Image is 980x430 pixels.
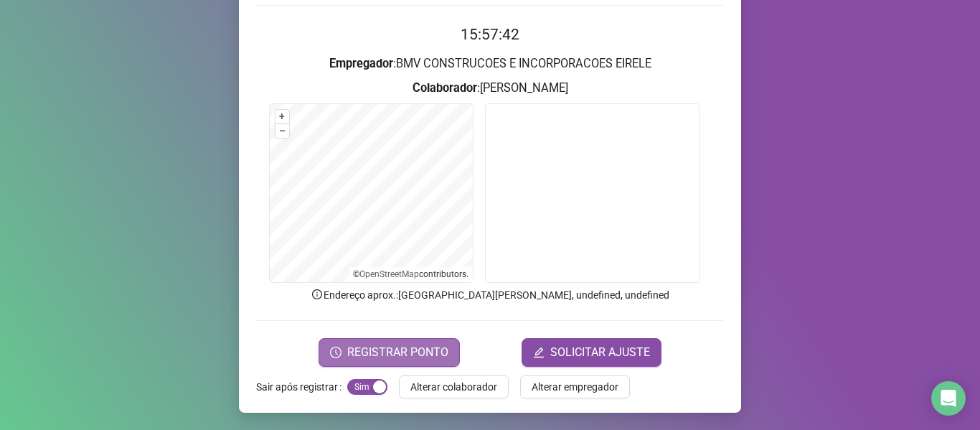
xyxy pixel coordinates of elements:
strong: Colaborador [413,81,477,95]
span: REGISTRAR PONTO [347,344,448,361]
h3: : BMV CONSTRUCOES E INCORPORACOES EIRELE [256,55,724,73]
button: – [275,124,289,138]
span: Alterar colaborador [410,379,497,395]
li: © contributors. [353,269,468,279]
button: Alterar colaborador [399,375,509,398]
span: info-circle [311,288,324,301]
span: clock-circle [330,347,341,358]
button: Alterar empregador [520,375,630,398]
div: Open Intercom Messenger [931,381,966,416]
time: 15:57:42 [461,26,519,43]
span: Alterar empregador [532,379,618,395]
button: REGISTRAR PONTO [319,338,460,367]
span: SOLICITAR AJUSTE [550,344,650,361]
a: OpenStreetMap [359,269,419,279]
button: + [275,110,289,123]
label: Sair após registrar [256,375,347,398]
p: Endereço aprox. : [GEOGRAPHIC_DATA][PERSON_NAME], undefined, undefined [256,287,724,303]
span: edit [533,347,545,358]
strong: Empregador [329,57,393,70]
button: editSOLICITAR AJUSTE [522,338,661,367]
h3: : [PERSON_NAME] [256,79,724,98]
